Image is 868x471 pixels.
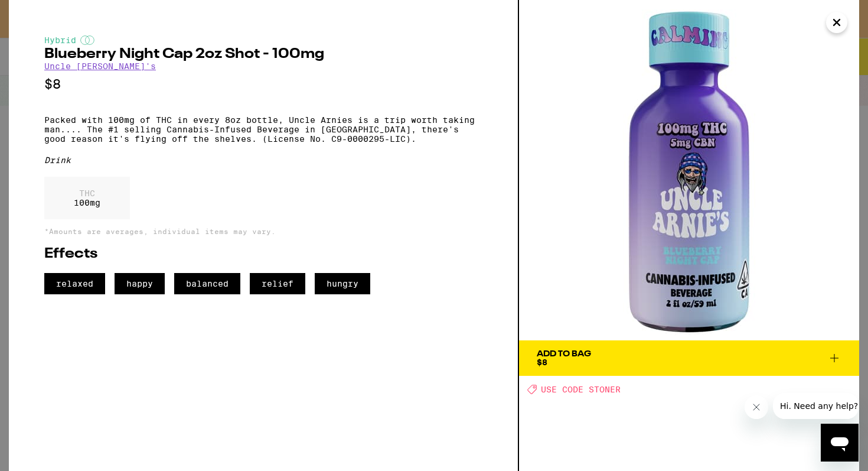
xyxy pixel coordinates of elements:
span: USE CODE STONER [541,385,621,394]
iframe: Message from company [773,393,859,419]
p: Packed with 100mg of THC in every 8oz bottle, Uncle Arnies is a trip worth taking man.... The #1 ... [44,115,482,144]
div: 100 mg [44,177,130,219]
p: *Amounts are averages, individual items may vary. [44,228,482,235]
div: Hybrid [44,35,482,45]
p: THC [74,189,100,198]
span: $8 [537,358,547,367]
p: $8 [44,77,482,92]
img: hybridColor.svg [80,35,94,45]
span: hungry [315,273,370,294]
h2: Blueberry Night Cap 2oz Shot - 100mg [44,47,482,61]
iframe: Button to launch messaging window [821,424,859,462]
span: happy [115,273,165,294]
button: Add To Bag$8 [519,340,859,376]
span: relief [250,273,305,294]
button: Close [826,12,847,33]
span: relaxed [44,273,105,294]
h2: Effects [44,247,482,261]
span: balanced [174,273,240,294]
a: Uncle [PERSON_NAME]'s [44,61,156,71]
div: Drink [44,155,482,165]
div: Add To Bag [537,350,591,358]
iframe: Close message [745,395,768,419]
